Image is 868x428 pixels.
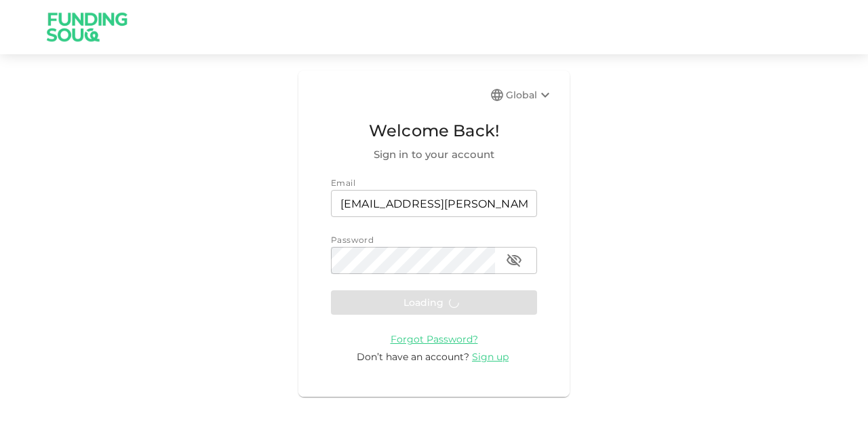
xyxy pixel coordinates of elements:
input: password [331,247,495,274]
span: Forgot Password? [391,333,478,345]
span: Email [331,178,355,188]
span: Sign up [472,351,509,363]
input: email [331,190,537,217]
div: Global [506,87,553,103]
span: Don’t have an account? [357,351,469,363]
span: Welcome Back! [331,118,537,144]
span: Password [331,235,374,245]
span: Sign in to your account [331,147,537,163]
a: Forgot Password? [391,332,478,345]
